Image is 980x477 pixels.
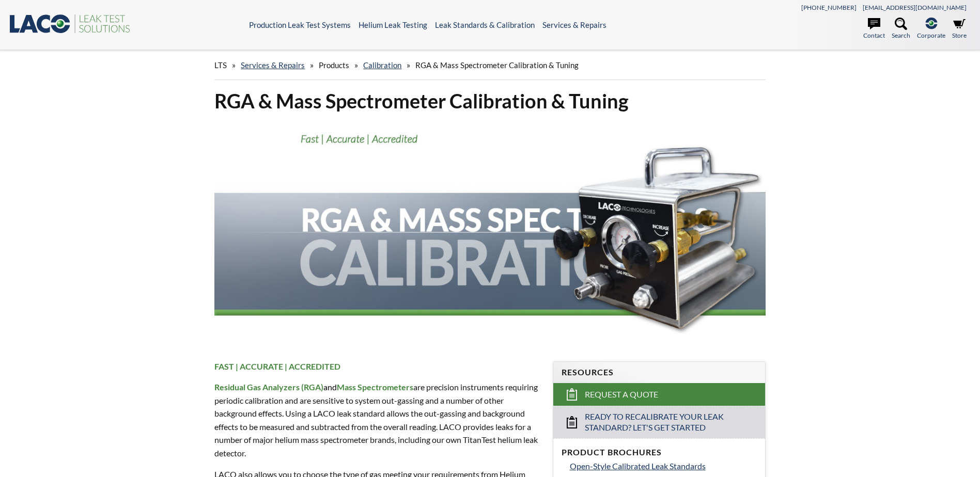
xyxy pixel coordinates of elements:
[863,4,967,11] a: [EMAIL_ADDRESS][DOMAIN_NAME]
[585,389,658,400] span: Request a Quote
[241,60,305,70] a: Services & Repairs
[801,4,857,11] a: [PHONE_NUMBER]
[562,367,757,378] h4: Resources
[415,60,579,70] span: RGA & Mass Spectrometer Calibration & Tuning
[359,20,427,29] a: Helium Leak Testing
[553,406,765,438] a: Ready to Recalibrate Your Leak Standard? Let's Get Started
[214,88,765,114] h1: RGA & Mass Spectrometer Calibration & Tuning
[542,20,606,29] a: Services & Repairs
[435,20,535,29] a: Leak Standards & Calibration
[562,447,757,458] h4: Product Brochures
[917,30,945,40] span: Corporate
[863,18,885,40] a: Contact
[214,361,340,371] strong: FAST | ACCURATE | ACCREDITED
[553,383,765,406] a: Request a Quote
[214,51,765,80] div: » » » »
[570,459,757,473] a: Open-Style Calibrated Leak Standards
[214,382,323,392] strong: Residual Gas Analyzers (RGA)
[323,382,337,392] span: and
[570,461,706,471] span: Open-Style Calibrated Leak Standards
[363,60,401,70] a: Calibration
[319,60,349,70] span: Products
[214,380,540,460] p: are precision instruments requiring periodic calibration and are sensitive to system out-gassing ...
[952,18,967,40] a: Store
[585,411,735,433] span: Ready to Recalibrate Your Leak Standard? Let's Get Started
[249,20,351,29] a: Production Leak Test Systems
[892,18,910,40] a: Search
[214,122,765,342] img: RGA & Mass Spec Calibration header
[214,60,227,70] span: LTS
[337,382,413,392] strong: Mass Spectrometers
